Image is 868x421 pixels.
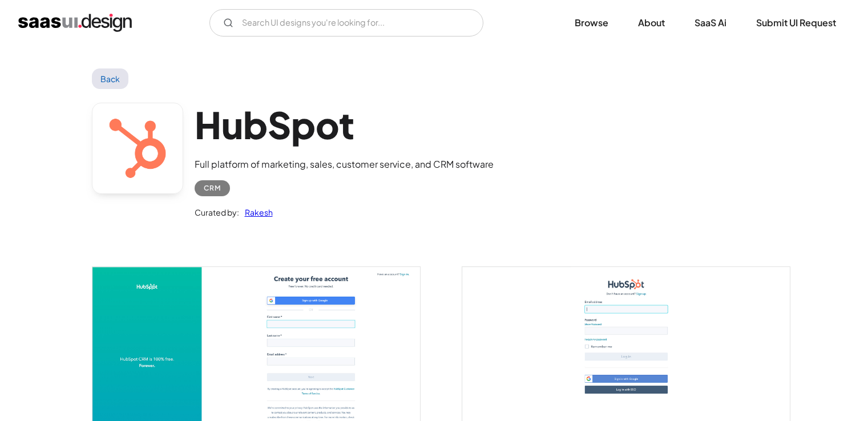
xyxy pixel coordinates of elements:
form: Email Form [209,9,483,37]
a: SaaS Ai [681,10,740,35]
input: Search UI designs you're looking for... [209,9,483,37]
a: home [18,14,132,32]
h1: HubSpot [195,103,494,147]
div: CRM [204,181,221,195]
a: Back [92,68,129,89]
div: Full platform of marketing, sales, customer service, and CRM software [195,157,494,171]
div: Curated by: [195,205,239,219]
a: Browse [561,10,622,35]
a: Submit UI Request [742,10,850,35]
a: Rakesh [239,205,273,219]
a: About [624,10,679,35]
